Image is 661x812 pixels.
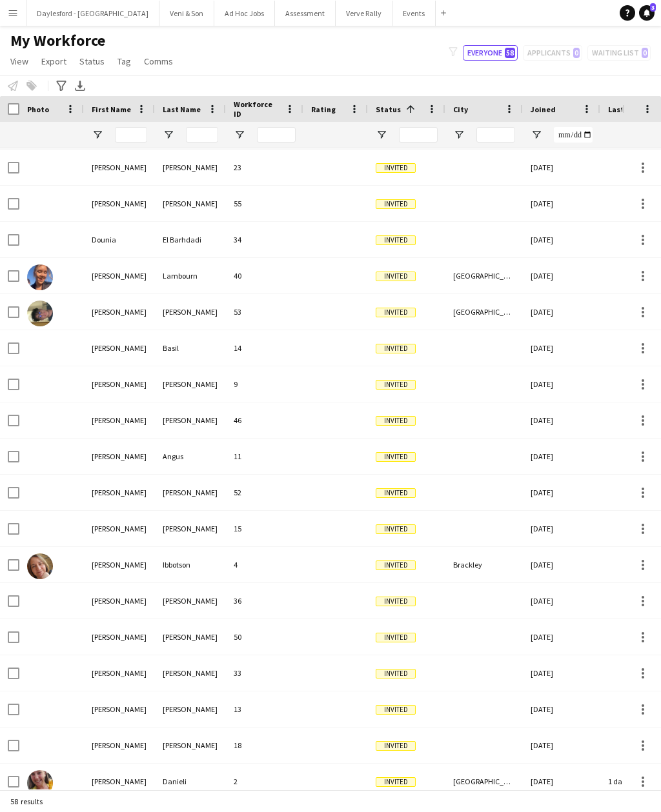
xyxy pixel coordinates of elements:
[234,99,280,119] span: Workforce ID
[453,129,465,141] button: Open Filter Menu
[84,402,155,438] div: [PERSON_NAME]
[226,222,303,257] div: 34
[523,294,600,330] div: [DATE]
[27,770,53,796] img: Ruth Danieli
[115,127,147,143] input: First Name Filter Input
[10,31,105,50] span: My Workforce
[84,728,155,763] div: [PERSON_NAME]
[376,705,416,715] span: Invited
[155,764,226,799] div: Danieli
[392,1,436,26] button: Events
[84,511,155,546] div: [PERSON_NAME]
[155,330,226,366] div: Basil
[523,330,600,366] div: [DATE]
[523,222,600,257] div: [DATE]
[84,475,155,510] div: [PERSON_NAME]
[531,104,556,114] span: Joined
[376,344,416,353] span: Invited
[226,186,303,221] div: 55
[155,655,226,691] div: [PERSON_NAME]
[376,416,416,426] span: Invited
[84,691,155,727] div: [PERSON_NAME]
[554,127,593,143] input: Joined Filter Input
[155,186,226,221] div: [PERSON_NAME]
[5,53,34,70] a: View
[453,104,468,114] span: City
[72,78,88,94] app-action-btn: Export XLSX
[84,439,155,474] div: [PERSON_NAME]
[27,264,53,290] img: Erin Lambourn
[226,294,303,330] div: 53
[376,129,387,141] button: Open Filter Menu
[226,150,303,185] div: 23
[523,691,600,727] div: [DATE]
[376,597,416,606] span: Invited
[226,439,303,474] div: 11
[163,104,201,114] span: Last Name
[36,53,72,70] a: Export
[155,366,226,402] div: [PERSON_NAME]
[376,524,416,534] span: Invited
[505,48,515,58] span: 58
[226,366,303,402] div: 9
[112,53,136,70] a: Tag
[74,53,110,70] a: Status
[155,547,226,582] div: Ibbotson
[445,547,523,582] div: Brackley
[155,511,226,546] div: [PERSON_NAME]
[650,3,656,12] span: 3
[376,633,416,642] span: Invited
[376,488,416,498] span: Invited
[639,5,655,21] a: 3
[155,402,226,438] div: [PERSON_NAME]
[226,764,303,799] div: 2
[117,55,131,67] span: Tag
[376,777,416,787] span: Invited
[84,150,155,185] div: [PERSON_NAME]
[336,1,392,26] button: Verve Rally
[41,55,66,67] span: Export
[84,655,155,691] div: [PERSON_NAME]
[226,728,303,763] div: 18
[376,308,416,317] span: Invited
[376,235,416,245] span: Invited
[226,402,303,438] div: 46
[155,728,226,763] div: [PERSON_NAME]
[463,45,518,61] button: Everyone58
[476,127,515,143] input: City Filter Input
[376,199,416,209] span: Invited
[84,619,155,655] div: [PERSON_NAME]
[531,129,542,141] button: Open Filter Menu
[523,186,600,221] div: [DATE]
[226,655,303,691] div: 33
[155,619,226,655] div: [PERSON_NAME]
[523,583,600,619] div: [DATE]
[257,127,296,143] input: Workforce ID Filter Input
[84,764,155,799] div: [PERSON_NAME]
[186,127,218,143] input: Last Name Filter Input
[311,104,336,114] span: Rating
[214,1,275,26] button: Ad Hoc Jobs
[376,669,416,678] span: Invited
[92,104,131,114] span: First Name
[523,366,600,402] div: [DATE]
[226,258,303,293] div: 40
[155,439,226,474] div: Angus
[84,330,155,366] div: [PERSON_NAME]
[523,547,600,582] div: [DATE]
[155,294,226,330] div: [PERSON_NAME]
[376,163,416,173] span: Invited
[159,1,214,26] button: Veni & Son
[523,655,600,691] div: [DATE]
[226,619,303,655] div: 50
[27,301,53,326] img: Franco Rubinstein
[144,55,173,67] span: Comms
[155,583,226,619] div: [PERSON_NAME]
[226,583,303,619] div: 36
[376,560,416,570] span: Invited
[226,330,303,366] div: 14
[226,547,303,582] div: 4
[376,104,401,114] span: Status
[163,129,174,141] button: Open Filter Menu
[155,222,226,257] div: El Barhdadi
